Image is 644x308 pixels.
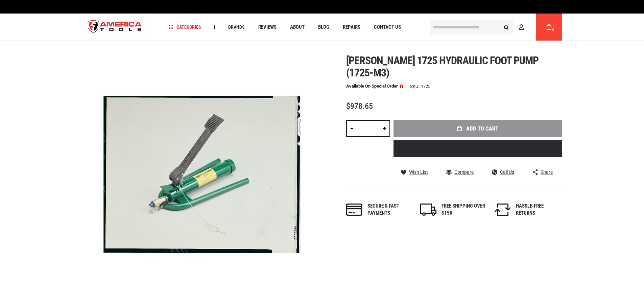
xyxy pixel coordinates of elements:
[543,14,555,41] a: 0
[255,23,280,32] a: Reviews
[410,84,421,89] strong: SKU
[82,15,148,40] a: store logo
[500,170,514,174] span: Call Us
[228,25,245,29] span: Brands
[495,204,511,216] img: returns
[454,170,474,174] span: Compare
[82,15,148,40] img: America Tools
[371,23,404,32] a: Contact Us
[166,23,204,32] a: Categories
[340,23,363,32] a: Repairs
[409,170,428,174] span: Wish List
[82,54,322,294] img: main product photo
[290,25,305,30] span: About
[346,54,539,79] span: [PERSON_NAME] 1725 hydraulic foot pump (1725-m3)
[343,25,360,30] span: Repairs
[541,170,553,174] span: Share
[401,169,428,175] a: Wish List
[421,84,430,89] div: 1725
[552,28,554,32] span: 0
[446,169,474,175] a: Compare
[318,25,329,30] span: Blog
[420,204,436,216] img: shipping
[346,101,373,111] span: $978.65
[346,204,362,216] img: payments
[258,25,277,30] span: Reviews
[287,23,308,32] a: About
[315,23,332,32] a: Blog
[374,25,401,30] span: Contact Us
[346,84,403,89] p: Available on Special Order
[169,25,201,29] span: Categories
[367,203,411,217] div: Secure & fast payments
[442,203,485,217] div: FREE SHIPPING OVER $150
[500,21,513,33] button: Search
[225,23,248,32] a: Brands
[492,169,514,175] a: Call Us
[516,203,560,217] div: HASSLE-FREE RETURNS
